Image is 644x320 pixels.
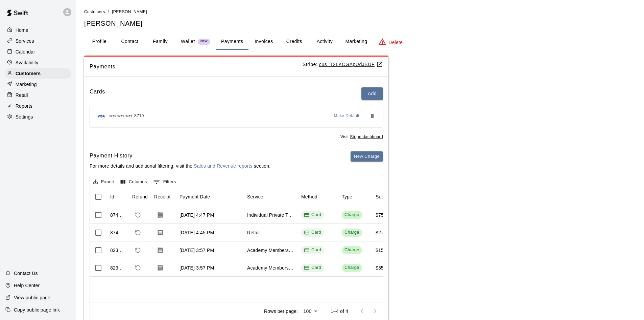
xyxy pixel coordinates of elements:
a: Retail [5,90,71,100]
a: Marketing [5,79,71,89]
div: 874309 [110,212,125,218]
div: Home [5,25,71,35]
div: Individual Private Training [247,212,294,218]
a: cus_T2LKCGApUdJBUF [319,62,383,67]
span: New [198,39,210,44]
span: Make Default [334,113,360,120]
p: Wallet [181,38,195,45]
p: Help Center [14,282,40,289]
div: Charge [344,247,359,253]
div: Subtotal [376,187,393,206]
button: Download Receipt [154,244,166,256]
div: Receipt [154,187,171,206]
div: Charge [344,264,359,271]
button: Export [91,177,116,187]
p: Rows per page: [264,308,298,315]
div: $75.00 [376,212,390,218]
div: 874305 [110,229,125,236]
button: Profile [84,34,115,50]
a: Customers [84,9,105,14]
div: Sep 18, 2025, 3:57 PM [180,247,214,254]
a: Stripe dashboard [350,134,383,139]
span: Refund payment [132,262,144,274]
button: Remove [367,111,378,122]
div: Card [304,212,321,218]
button: Add [361,87,383,100]
div: Method [298,187,338,206]
button: Show filters [151,176,178,187]
a: Sales and Revenue reports [194,163,252,169]
p: Calendar [16,48,35,55]
span: Refund payment [132,227,144,238]
div: Type [338,187,372,206]
div: $2.50 [376,229,388,236]
div: 823829 [110,247,125,254]
div: Subtotal [372,187,406,206]
p: Reports [16,103,32,109]
div: Oct 14, 2025, 4:45 PM [180,229,214,236]
div: Id [110,187,114,206]
div: $35.00 [376,264,390,271]
a: Reports [5,101,71,111]
div: Receipt [151,187,176,206]
p: Settings [16,113,33,120]
button: Invoices [248,34,279,50]
div: $150.00 [376,247,393,254]
p: Home [16,27,28,34]
p: For more details and additional filtering, visit the section. [90,163,270,169]
button: Download Receipt [154,262,166,274]
span: Visit [340,134,383,141]
div: Id [107,187,129,206]
div: Academy Membership [247,264,294,271]
div: Refund [129,187,151,206]
div: 100 [301,306,320,316]
p: Services [16,38,34,44]
p: Customers [16,70,41,77]
div: Charge [344,212,359,218]
span: 8710 [134,113,144,120]
div: Settings [5,112,71,122]
li: / [108,8,109,15]
a: Services [5,36,71,46]
p: Copy public page link [14,306,60,313]
button: Select columns [119,177,149,187]
span: Customers [84,9,105,14]
button: New Charge [351,151,383,162]
button: Download Receipt [154,209,166,221]
nav: breadcrumb [84,8,636,16]
p: Marketing [16,81,37,88]
button: Marketing [340,34,373,50]
div: Type [342,187,352,206]
div: Service [244,187,298,206]
p: Delete [389,39,403,46]
div: Sep 18, 2025, 3:57 PM [180,264,214,271]
div: Academy Membership [247,247,294,254]
div: Payment Date [176,187,244,206]
div: Customers [5,68,71,79]
h5: [PERSON_NAME] [84,19,636,28]
span: Refund payment [132,244,144,256]
div: basic tabs example [84,34,636,50]
a: Calendar [5,47,71,57]
h6: Cards [90,87,105,100]
button: Family [145,34,175,50]
div: Card [304,229,321,236]
div: Charge [344,229,359,236]
button: Activity [309,34,340,50]
div: Oct 14, 2025, 4:47 PM [180,212,214,218]
p: View public page [14,294,50,301]
div: Service [247,187,263,206]
span: Refund payment [132,209,144,221]
div: Refund [132,187,148,206]
button: Payments [216,34,248,50]
p: 1–4 of 4 [331,308,348,315]
a: Availability [5,58,71,68]
p: Availability [16,59,39,66]
div: Method [301,187,317,206]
